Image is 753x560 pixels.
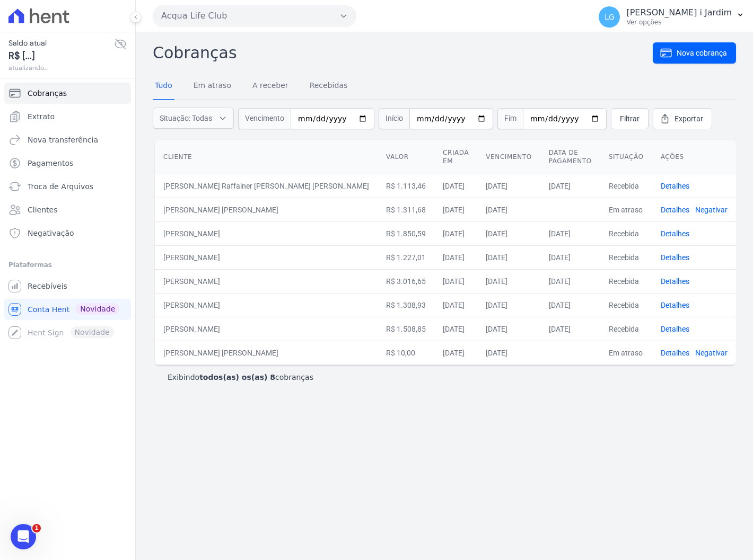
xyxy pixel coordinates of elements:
[76,303,119,315] span: Novidade
[434,221,477,245] td: [DATE]
[600,293,652,317] td: Recebida
[540,269,600,293] td: [DATE]
[168,372,313,383] p: Exibindo cobranças
[8,259,127,271] div: Plataformas
[600,174,652,198] td: Recebida
[661,301,689,309] a: Detalhes
[540,221,600,245] td: [DATE]
[653,108,712,129] a: Exportar
[540,174,600,198] td: [DATE]
[28,304,69,315] span: Conta Hent
[4,129,131,150] a: Nova transferência
[477,317,540,341] td: [DATE]
[199,373,275,381] b: todos(as) os(as) 8
[28,181,93,192] span: Troca de Arquivos
[28,205,57,215] span: Clientes
[155,221,378,245] td: [PERSON_NAME]
[600,221,652,245] td: Recebida
[600,341,652,365] td: Em atraso
[434,317,477,341] td: [DATE]
[661,253,689,262] a: Detalhes
[155,341,378,365] td: [PERSON_NAME] [PERSON_NAME]
[155,198,378,221] td: [PERSON_NAME] [PERSON_NAME]
[11,524,36,549] iframe: Intercom live chat
[28,281,67,291] span: Recebíveis
[4,83,131,104] a: Cobranças
[378,317,434,341] td: R$ 1.508,85
[477,245,540,269] td: [DATE]
[695,206,728,214] a: Negativar
[378,198,434,221] td: R$ 1.311,68
[540,293,600,317] td: [DATE]
[378,174,434,198] td: R$ 1.113,46
[600,140,652,174] th: Situação
[378,341,434,365] td: R$ 10,00
[661,206,689,214] a: Detalhes
[677,48,727,58] span: Nova cobrança
[434,140,477,174] th: Criada em
[477,140,540,174] th: Vencimento
[155,245,378,269] td: [PERSON_NAME]
[434,174,477,198] td: [DATE]
[155,293,378,317] td: [PERSON_NAME]
[477,221,540,245] td: [DATE]
[4,176,131,197] a: Troca de Arquivos
[540,140,600,174] th: Data de pagamento
[155,140,378,174] th: Cliente
[28,158,73,168] span: Pagamentos
[434,245,477,269] td: [DATE]
[626,7,732,18] p: [PERSON_NAME] i Jardim
[238,108,291,129] span: Vencimento
[590,2,753,32] button: LG [PERSON_NAME] i Jardim Ver opções
[379,108,409,129] span: Início
[4,106,131,127] a: Extrato
[626,18,732,26] p: Ver opções
[8,63,114,73] span: atualizando...
[477,198,540,221] td: [DATE]
[191,73,233,100] a: Em atraso
[434,293,477,317] td: [DATE]
[605,13,615,21] span: LG
[653,42,736,64] a: Nova cobrança
[4,299,131,320] a: Conta Hent Novidade
[611,108,649,129] a: Filtrar
[661,277,689,286] a: Detalhes
[4,275,131,297] a: Recebíveis
[4,199,131,220] a: Clientes
[378,293,434,317] td: R$ 1.308,93
[540,317,600,341] td: [DATE]
[661,182,689,190] a: Detalhes
[477,269,540,293] td: [DATE]
[8,83,127,343] nav: Sidebar
[28,111,55,122] span: Extrato
[153,108,234,129] button: Situação: Todas
[160,113,212,123] span: Situação: Todas
[28,88,67,99] span: Cobranças
[378,269,434,293] td: R$ 3.016,65
[378,221,434,245] td: R$ 1.850,59
[661,325,689,333] a: Detalhes
[4,223,131,244] a: Negativação
[434,341,477,365] td: [DATE]
[308,73,350,100] a: Recebidas
[28,135,98,145] span: Nova transferência
[695,349,728,357] a: Negativar
[378,140,434,174] th: Valor
[600,269,652,293] td: Recebida
[8,38,114,49] span: Saldo atual
[153,41,653,65] h2: Cobranças
[153,5,356,26] button: Acqua Life Club
[652,140,736,174] th: Ações
[497,108,523,129] span: Fim
[434,269,477,293] td: [DATE]
[540,245,600,269] td: [DATE]
[250,73,291,100] a: A receber
[4,153,131,174] a: Pagamentos
[153,73,174,100] a: Tudo
[28,228,74,238] span: Negativação
[477,293,540,317] td: [DATE]
[661,349,689,357] a: Detalhes
[155,317,378,341] td: [PERSON_NAME]
[477,341,540,365] td: [DATE]
[600,198,652,221] td: Em atraso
